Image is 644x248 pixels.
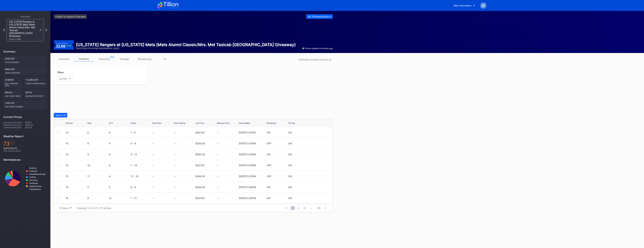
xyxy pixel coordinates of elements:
div: Avg ticket price [5,94,21,97]
div: Sell Through Rate [5,81,21,86]
span: 1 [291,206,295,210]
div: Event Score [56,42,68,45]
div: Mets Secondary [454,4,472,7]
div: 10 [87,164,108,167]
div: QTY [109,122,113,124]
div: Download Unsold Inventory [298,58,331,61]
div: 8 - 9 [131,186,151,189]
div: [DATE] [DATE] [3,147,47,150]
div: $663,918 [3,66,47,76]
div: -- [217,131,238,134]
div: Showing 1 to 10 of 1,711 entries [77,207,111,209]
div: -- [174,153,176,156]
div: -- [152,175,154,178]
div: 16 [66,186,87,189]
div: 15 [66,164,87,167]
div: -- [217,197,238,200]
div: $90.94 [3,90,23,99]
div: 1 - 6 [131,131,151,134]
div: $443,140 [3,56,47,65]
div: 12 % chance of rain [3,150,47,152]
div: 8 [109,153,130,156]
div: 1,447,737 [3,100,47,109]
div: ON [288,175,292,178]
div: Prices updated 9 minutes ago [302,47,333,50]
div: This Event [3,16,47,18]
div: 15 [66,142,87,145]
div: 14 [66,131,87,134]
div: [DATE] 5:05PM [239,142,256,145]
div: Marketplaces [3,158,47,161]
div: [DATE] [DATE] 4:10PM | [GEOGRAPHIC_DATA] [76,47,296,50]
div: -- [174,197,176,200]
div: 12 [109,197,130,200]
div: [DATE] 5:02PM [239,153,256,156]
div: Current Prices [3,115,47,119]
div: OFF [267,164,271,167]
div: Highest ticket price [3,124,25,126]
div: ... [308,207,315,209]
div: Section [66,122,73,124]
div: $58.10 [25,121,47,124]
div: 11,428/4,873 [24,77,47,88]
div: $27.18 [24,90,47,99]
div: -- [174,175,176,178]
div: $257.00 [195,197,205,200]
div: 29.894% [3,77,23,88]
div: Section [59,77,67,80]
div: 5 - 8 [131,142,151,145]
div: Lowest ticket price [3,126,25,129]
div: $22.00 [25,126,47,129]
div: 8 [87,142,108,145]
div: Pricing [288,122,295,124]
div: ON [288,197,292,200]
div: Tickets Unsold/Sold [26,81,45,84]
div: Average ticket price [3,121,25,124]
div: -- [152,164,154,167]
div: [DATE] 5:00PM [239,186,256,189]
div: 15 [66,153,87,156]
div: Select All [55,114,66,117]
div: [US_STATE] Rangers at [US_STATE] Mets (Mets Alumni Classic/Mrs. Met Taxicab [GEOGRAPHIC_DATA] Giv... [9,20,38,40]
div: $260.00 [195,153,205,156]
div: Row [87,122,92,124]
span: 172 [315,206,322,210]
text: TicketNetwork [29,188,41,190]
a: strategy [114,56,134,62]
div: OFF [267,175,271,178]
div: [DATE] 5:01PM [239,131,255,134]
div: 16 [66,197,87,200]
div: 9 [87,153,108,156]
div: ON [288,164,292,167]
a: reporting [94,56,114,62]
div: $257.00 [195,164,205,167]
div: 6 [109,131,130,134]
div: 2 [109,186,130,189]
div: 5 - 12 [131,153,151,156]
div: 4 [109,142,130,145]
a: TV [155,56,175,62]
div: $256.00 [195,142,205,145]
div: Row Ceiling [174,122,185,124]
div: $244.00 [195,186,205,189]
div: Total Revenue [5,60,45,63]
button: Select All [54,113,67,117]
div: -- [217,153,238,156]
span: ℉ [10,140,15,147]
a: inventory [74,56,94,62]
div: 11 [87,175,108,178]
div: -- [152,197,154,200]
a: overview [54,56,74,62]
div: -- [217,175,238,178]
div: 7.6 % [68,45,72,47]
button: Go ToPrimaryEvent-> [306,14,333,19]
div: seat price changes [5,104,45,108]
div: Filters [57,71,143,74]
div: -- [217,186,238,189]
div: 10 items [59,207,68,209]
div: -- [152,131,154,134]
text: Gametime [29,179,38,181]
div: 7 - 14 [131,164,151,167]
div: Seats [131,122,136,124]
div: 73 [3,140,47,147]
